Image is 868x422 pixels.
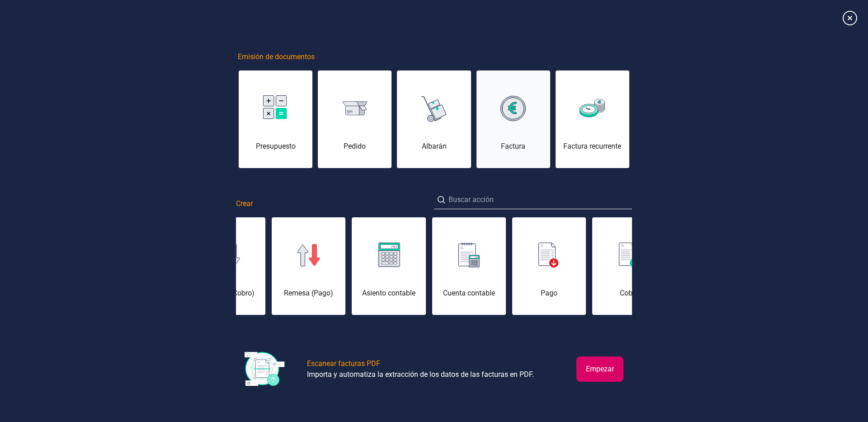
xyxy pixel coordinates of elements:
[476,141,550,152] div: Factura
[500,96,526,121] img: img-factura.svg
[538,243,559,268] img: img-pago.svg
[434,191,632,209] input: Buscar acción
[297,244,321,267] img: img-remesa-pago.svg
[421,93,447,124] img: img-albaran.svg
[576,356,623,382] button: Empezar
[432,288,506,299] div: Cuenta contable
[556,141,629,152] div: Factura recurrente
[580,99,605,117] img: img-factura-recurrente.svg
[307,358,380,369] div: Escanear facturas PDF
[619,243,640,268] img: img-cobro.svg
[307,369,534,380] div: Importa y automatiza la extracción de los datos de las facturas en PDF.
[342,101,368,115] img: img-pedido.svg
[272,288,345,299] div: Remesa (Pago)
[263,95,288,121] img: img-presupuesto.svg
[318,141,392,152] div: Pedido
[236,198,253,209] span: Crear
[512,288,586,299] div: Pago
[592,288,666,299] div: Cobro
[352,288,425,299] div: Asiento contable
[377,243,400,268] img: img-asiento-contable.svg
[239,141,312,152] div: Presupuesto
[238,52,315,62] span: Emisión de documentos
[458,243,480,268] img: img-cuenta-contable.svg
[245,352,285,387] img: img-escanear-facturas-pdf.svg
[397,141,471,152] div: Albarán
